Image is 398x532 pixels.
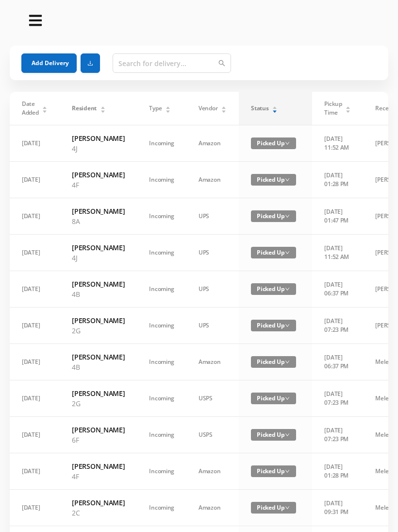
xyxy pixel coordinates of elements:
td: [DATE] [10,198,60,235]
h6: [PERSON_NAME] [72,388,125,398]
i: icon: caret-up [166,105,171,108]
i: icon: down [285,141,290,146]
span: Picked Up [251,356,296,368]
p: 2G [72,398,125,409]
span: Picked Up [251,429,296,441]
h6: [PERSON_NAME] [72,498,125,508]
td: [DATE] 06:37 PM [312,271,363,308]
td: UPS [186,198,239,235]
div: Sort [100,105,106,111]
i: icon: down [285,396,290,401]
i: icon: caret-down [221,109,227,112]
td: Amazon [186,344,239,380]
div: Sort [221,105,227,111]
h6: [PERSON_NAME] [72,170,125,180]
span: Status [251,104,268,113]
td: Amazon [186,125,239,162]
td: [DATE] [10,453,60,490]
span: Picked Up [251,174,296,186]
td: [DATE] [10,490,60,526]
td: [DATE] 01:47 PM [312,198,363,235]
td: Amazon [186,453,239,490]
input: Search for delivery... [113,53,231,73]
td: [DATE] [10,344,60,380]
td: [DATE] [10,271,60,308]
td: Incoming [137,453,186,490]
td: USPS [186,380,239,417]
span: Pickup Time [324,100,342,117]
i: icon: caret-up [221,105,227,108]
span: Type [149,104,162,113]
td: [DATE] 07:23 PM [312,380,363,417]
td: [DATE] 06:37 PM [312,344,363,380]
span: Picked Up [251,393,296,404]
span: Picked Up [251,210,296,222]
h6: [PERSON_NAME] [72,461,125,471]
i: icon: caret-up [272,105,278,108]
td: UPS [186,308,239,344]
td: [DATE] [10,162,60,198]
td: Incoming [137,417,186,453]
span: Picked Up [251,502,296,514]
span: Picked Up [251,137,296,149]
p: 4J [72,253,125,263]
td: Incoming [137,308,186,344]
i: icon: caret-down [42,109,48,112]
td: USPS [186,417,239,453]
i: icon: down [285,323,290,328]
h6: [PERSON_NAME] [72,315,125,326]
p: 4B [72,289,125,299]
span: Picked Up [251,465,296,477]
p: 2C [72,508,125,518]
i: icon: caret-down [272,109,278,112]
td: [DATE] [10,380,60,417]
div: Sort [165,105,171,111]
span: Picked Up [251,320,296,331]
div: Sort [42,105,48,111]
i: icon: down [285,250,290,255]
i: icon: caret-down [100,109,105,112]
p: 2G [72,326,125,336]
td: Incoming [137,235,186,271]
h6: [PERSON_NAME] [72,242,125,253]
p: 6F [72,435,125,445]
td: Incoming [137,344,186,380]
i: icon: down [285,432,290,437]
i: icon: caret-down [166,109,171,112]
i: icon: search [218,60,225,67]
p: 8A [72,216,125,226]
span: Vendor [199,104,217,113]
td: [DATE] 01:28 PM [312,453,363,490]
span: Date Added [22,100,39,117]
td: Amazon [186,490,239,526]
td: [DATE] 07:23 PM [312,308,363,344]
td: [DATE] 09:31 PM [312,490,363,526]
td: [DATE] 01:28 PM [312,162,363,198]
button: icon: download [81,53,100,73]
td: [DATE] 11:52 AM [312,125,363,162]
td: UPS [186,271,239,308]
td: Amazon [186,162,239,198]
h6: [PERSON_NAME] [72,279,125,289]
span: Picked Up [251,283,296,295]
td: [DATE] 11:52 AM [312,235,363,271]
td: [DATE] [10,125,60,162]
i: icon: down [285,214,290,219]
td: [DATE] 07:23 PM [312,417,363,453]
i: icon: down [285,469,290,474]
td: Incoming [137,162,186,198]
p: 4J [72,143,125,154]
p: 4F [72,471,125,481]
td: Incoming [137,380,186,417]
p: 4B [72,362,125,372]
span: Resident [72,104,97,113]
i: icon: caret-up [42,105,48,108]
h6: [PERSON_NAME] [72,206,125,216]
td: Incoming [137,490,186,526]
i: icon: caret-down [346,109,351,112]
i: icon: caret-up [100,105,105,108]
span: Picked Up [251,247,296,258]
i: icon: caret-up [346,105,351,108]
td: Incoming [137,125,186,162]
td: [DATE] [10,235,60,271]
